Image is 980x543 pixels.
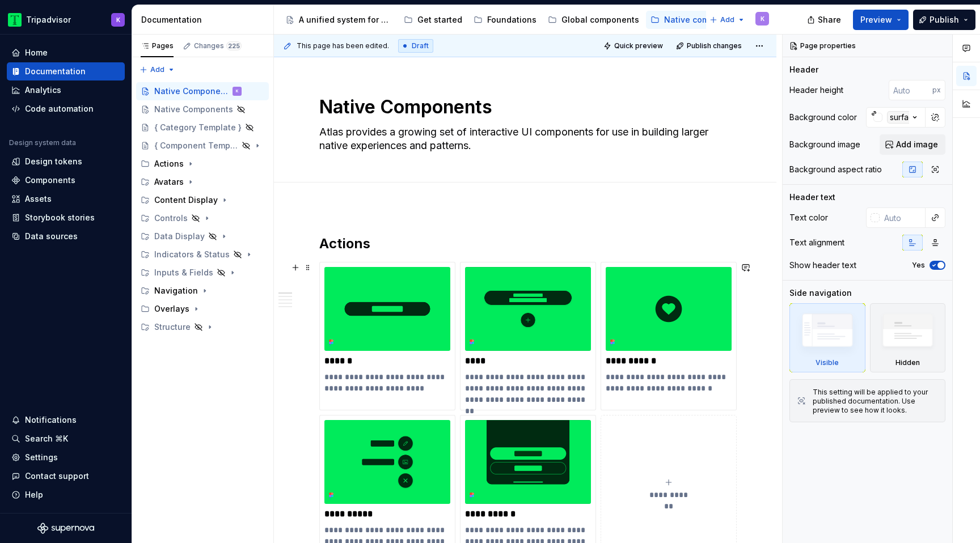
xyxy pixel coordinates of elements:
[136,137,269,155] a: { Component Template }
[136,245,269,264] div: Indicators & Status
[412,41,429,50] span: Draft
[25,47,48,58] div: Home
[866,107,926,128] button: surface
[25,103,94,114] div: Code automation
[324,267,450,351] img: d6ca6b01-1be5-45e3-a098-16b998094cc8.png
[136,227,269,245] div: Data Display
[136,100,269,118] a: Native Components
[720,15,734,24] span: Add
[789,192,835,203] div: Header text
[7,448,125,466] a: Settings
[154,267,213,278] div: Inputs & Fields
[154,158,184,169] div: Actions
[646,11,746,29] a: Native components
[25,414,77,426] div: Notifications
[789,212,828,223] div: Text color
[7,62,125,80] a: Documentation
[317,123,729,155] textarea: Atlas provides a growing set of interactive UI components for use in building larger native exper...
[136,82,269,336] div: Page tree
[789,237,844,248] div: Text alignment
[154,303,189,315] div: Overlays
[664,14,742,26] div: Native components
[116,15,120,24] div: K
[154,285,198,296] div: Navigation
[789,139,860,150] div: Background image
[25,193,52,205] div: Assets
[813,388,938,415] div: This setting will be applied to your published documentation. Use preview to see how it looks.
[2,7,129,32] button: TripadvisorK
[194,41,242,50] div: Changes
[895,358,920,367] div: Hidden
[880,207,926,228] input: Auto
[136,155,269,173] div: Actions
[789,303,865,372] div: Visible
[7,209,125,227] a: Storybook stories
[7,152,125,171] a: Design tokens
[561,14,639,26] div: Global components
[600,38,668,54] button: Quick preview
[465,267,591,351] img: 468ae814-5230-4234-9830-d20f5a3f0831.png
[281,11,397,29] a: A unified system for every journey.
[154,321,191,333] div: Structure
[25,470,89,482] div: Contact support
[154,176,184,188] div: Avatars
[136,62,179,78] button: Add
[789,287,852,299] div: Side navigation
[465,420,591,504] img: 6652f5d1-93e0-457b-96b8-8ecd14d2a639.png
[687,41,742,50] span: Publish changes
[7,81,125,99] a: Analytics
[614,41,663,50] span: Quick preview
[487,14,537,26] div: Foundations
[789,112,857,123] div: Background color
[141,14,269,26] div: Documentation
[154,194,218,206] div: Content Display
[7,430,125,448] button: Search ⌘K
[317,94,729,121] textarea: Native Components
[154,86,230,97] div: Native Components
[25,66,86,77] div: Documentation
[896,139,938,150] span: Add image
[226,41,242,50] span: 225
[399,11,467,29] a: Get started
[889,80,932,100] input: Auto
[25,433,68,444] div: Search ⌘K
[7,44,125,62] a: Home
[26,14,71,26] div: Tripadvisor
[417,14,462,26] div: Get started
[543,11,644,29] a: Global components
[912,261,925,270] label: Yes
[136,82,269,100] a: Native Components
[7,100,125,118] a: Code automation
[324,420,450,504] img: 95cf4590-3215-4d6e-aef1-03dcd7b5e807.png
[706,12,749,28] button: Add
[818,14,841,26] span: Share
[297,41,389,50] span: This page has been edited.
[7,467,125,485] button: Contact support
[154,249,230,260] div: Indicators & Status
[789,64,818,75] div: Header
[9,138,76,147] div: Design system data
[25,489,43,500] div: Help
[154,122,242,133] div: { Category Template }
[25,175,75,186] div: Components
[154,231,205,242] div: Data Display
[136,282,269,300] div: Navigation
[136,318,269,336] div: Structure
[136,264,269,282] div: Inputs & Fields
[154,104,233,115] div: Native Components
[789,164,882,175] div: Background aspect ratio
[853,10,909,30] button: Preview
[789,260,856,271] div: Show header text
[136,209,269,227] div: Controls
[141,41,174,50] div: Pages
[136,300,269,318] div: Overlays
[25,231,78,242] div: Data sources
[281,9,704,31] div: Page tree
[7,171,125,189] a: Components
[816,358,839,367] div: Visible
[606,267,732,351] img: 540265d6-d1ca-4cc9-9b48-cfa3247de3ce.png
[887,111,921,124] div: surface
[136,191,269,209] div: Content Display
[880,134,945,155] button: Add image
[7,486,125,504] button: Help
